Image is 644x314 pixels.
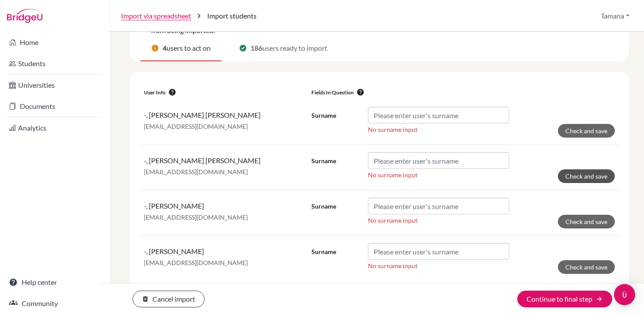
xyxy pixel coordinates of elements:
[144,168,304,176] p: [EMAIL_ADDRESS][DOMAIN_NAME]
[311,247,336,256] label: Surname
[239,44,247,52] span: check_circle
[597,7,633,24] button: Tamana
[614,284,635,305] div: Open Intercom Messenger
[2,119,108,137] a: Analytics
[368,216,509,225] p: No surname input
[144,213,304,222] p: [EMAIL_ADDRESS][DOMAIN_NAME]
[7,9,42,23] img: Bridge-U
[2,34,108,51] a: Home
[195,11,204,20] i: chevron_right
[140,36,618,61] div: Review & confirm data
[142,295,149,303] i: delete
[354,88,367,97] button: fields-in-question-help
[166,88,179,97] button: user-info-help
[558,215,615,228] button: Check and save
[368,198,509,214] input: Please enter user's surname
[163,43,167,53] span: 4
[368,107,509,123] input: Please enter user's surname
[2,76,108,94] a: Universities
[121,11,191,21] a: Import via spreadsheet
[311,157,336,165] label: Surname
[2,55,108,72] a: Students
[144,201,304,211] p: -, [PERSON_NAME]
[144,110,304,120] p: -, [PERSON_NAME] [PERSON_NAME]
[558,124,615,138] button: Check and save
[311,202,336,211] label: Surname
[151,44,159,52] span: info
[2,273,108,291] a: Help center
[368,243,509,260] input: Please enter user's surname
[250,43,262,53] span: 186
[144,258,304,267] p: [EMAIL_ADDRESS][DOMAIN_NAME]
[144,247,304,257] p: -, [PERSON_NAME]
[262,43,327,53] span: users ready to import
[311,111,336,120] label: Surname
[2,295,108,312] a: Community
[133,291,205,307] button: Cancel import
[2,97,108,115] a: Documents
[517,291,612,307] button: Continue to final step
[144,156,304,166] p: -, [PERSON_NAME] [PERSON_NAME]
[368,171,509,179] p: No surname input
[558,260,615,274] button: Check and save
[368,262,509,270] p: No surname input
[596,295,603,303] i: arrow_forward
[207,11,257,21] span: Import students
[308,82,618,100] th: Fields in question
[167,43,211,53] span: users to act on
[368,125,509,134] p: No surname input
[368,152,509,169] input: Please enter user's surname
[558,169,615,183] button: Check and save
[140,82,308,100] th: User info
[144,122,304,131] p: [EMAIL_ADDRESS][DOMAIN_NAME]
